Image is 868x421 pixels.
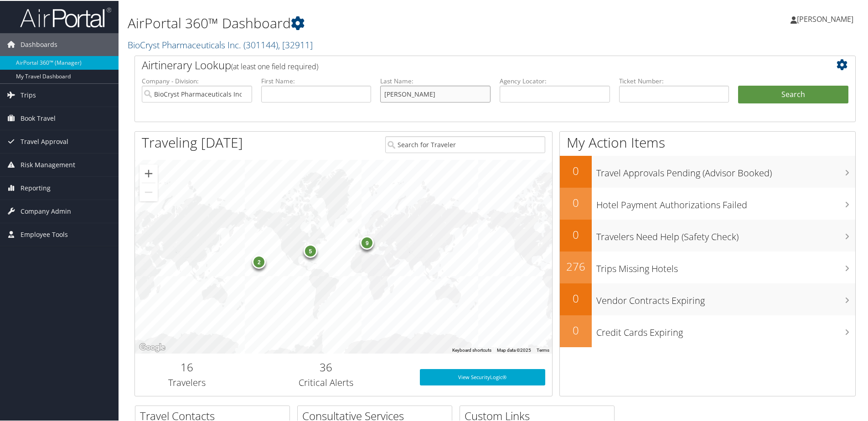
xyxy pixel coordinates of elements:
h3: Vendor Contracts Expiring [596,289,855,306]
span: Book Travel [21,106,56,129]
h2: 36 [246,359,406,374]
span: [PERSON_NAME] [797,13,853,23]
h1: AirPortal 360™ Dashboard [128,13,618,32]
span: Trips [21,83,36,106]
h3: Critical Alerts [246,375,406,388]
label: Last Name: [380,76,491,85]
a: [PERSON_NAME] [790,5,863,32]
button: Search [738,85,848,103]
h2: 0 [560,194,592,210]
span: Map data ©2025 [497,347,531,352]
h2: 0 [560,290,592,305]
img: Google [137,341,167,353]
h2: Airtinerary Lookup [142,56,788,72]
button: Zoom in [139,164,158,182]
h3: Travelers [142,375,232,388]
label: Ticket Number: [619,76,729,85]
a: 0Credit Cards Expiring [560,314,855,346]
input: Search for Traveler [385,135,545,152]
a: View SecurityLogic® [420,368,545,385]
img: airportal-logo.png [20,6,111,27]
span: Reporting [21,176,51,199]
span: , [ 32911 ] [278,38,313,50]
div: 5 [304,243,317,257]
div: 2 [253,254,266,268]
h3: Hotel Payment Authorizations Failed [596,193,855,210]
h2: 0 [560,322,592,337]
label: Company - Division: [142,76,252,85]
a: Open this area in Google Maps (opens a new window) [137,341,167,353]
a: 0Travelers Need Help (Safety Check) [560,219,855,251]
h1: Traveling [DATE] [142,132,243,151]
a: Terms (opens in new tab) [537,347,549,352]
label: Agency Locator: [500,76,610,85]
h2: 16 [142,359,232,374]
a: 0Hotel Payment Authorizations Failed [560,187,855,219]
h2: 0 [560,162,592,178]
a: 0Vendor Contracts Expiring [560,282,855,314]
h3: Credit Cards Expiring [596,321,855,338]
label: First Name: [261,76,372,85]
span: ( 301144 ) [243,38,278,50]
span: Risk Management [21,153,75,175]
button: Keyboard shortcuts [452,346,491,353]
a: 0Travel Approvals Pending (Advisor Booked) [560,155,855,187]
div: 9 [361,235,374,249]
h3: Travelers Need Help (Safety Check) [596,225,855,242]
span: Dashboards [21,32,57,55]
span: Travel Approval [21,129,68,152]
h3: Trips Missing Hotels [596,257,855,274]
span: Company Admin [21,199,71,222]
button: Zoom out [139,182,158,200]
h2: 0 [560,226,592,241]
span: Employee Tools [21,222,68,245]
h1: My Action Items [560,132,855,151]
a: BioCryst Pharmaceuticals Inc. [128,38,313,50]
h3: Travel Approvals Pending (Advisor Booked) [596,161,855,179]
span: (at least one field required) [231,61,318,71]
h2: 276 [560,258,592,273]
a: 276Trips Missing Hotels [560,251,855,282]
